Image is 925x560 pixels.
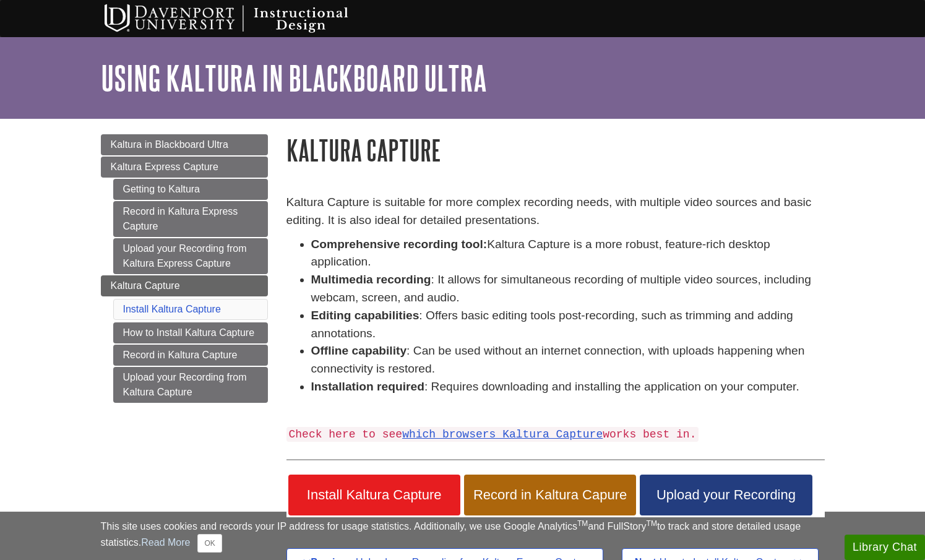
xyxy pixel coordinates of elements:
span: Kaltura Express Capture [111,162,218,172]
a: Using Kaltura in Blackboard Ultra [101,59,487,97]
li: : Requires downloading and installing the application on your computer. [311,378,825,396]
a: Install Kaltura Capture [288,475,460,515]
a: Kaltura in Blackboard Ultra [101,134,268,155]
a: Kaltura Express Capture [101,157,268,178]
strong: Installation required [311,380,424,393]
li: : Offers basic editing tools post-recording, such as trimming and adding annotations. [311,307,825,343]
a: Record in Kaltura Capture [113,345,268,366]
a: Record in Kaltura Express Capture [113,201,268,237]
span: Record in Kaltura Capure [473,487,627,503]
a: which browsers Kaltura Capture [402,428,603,441]
strong: Editing capabilities [311,309,419,322]
span: Kaltura in Blackboard Ultra [111,139,228,150]
img: Davenport University Instructional Design [95,3,392,34]
li: Kaltura Capture is a more robust, feature-rich desktop application. [311,236,825,272]
span: Upload your Recording [649,487,802,503]
a: Kaltura Capture [101,275,268,296]
code: Check here to see works best in. [286,427,699,442]
a: Read More [141,537,190,548]
a: Upload your Recording from Kaltura Express Capture [113,238,268,274]
a: Upload your Recording [640,475,812,515]
h1: Kaltura Capture [286,134,825,166]
a: Install Kaltura Capture [123,304,221,314]
a: Upload your Recording from Kaltura Capture [113,367,268,403]
button: Library Chat [845,535,925,560]
span: Install Kaltura Capture [298,487,451,503]
strong: Offline capability [311,344,407,357]
p: Kaltura Capture is suitable for more complex recording needs, with multiple video sources and bas... [286,194,825,230]
li: : It allows for simultaneous recording of multiple video sources, including webcam, screen, and a... [311,271,825,307]
strong: Comprehensive recording tool: [311,238,488,251]
div: This site uses cookies and records your IP address for usage statistics. Additionally, we use Goo... [101,519,825,553]
li: : Can be used without an internet connection, with uploads happening when connectivity is restored. [311,342,825,378]
button: Close [197,534,222,553]
strong: Multimedia recording [311,273,431,286]
span: Kaltura Capture [111,280,180,291]
a: Record in Kaltura Capure [464,475,636,515]
div: Guide Page Menu [101,134,268,403]
a: Getting to Kaltura [113,179,268,200]
a: How to Install Kaltura Capture [113,322,268,343]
